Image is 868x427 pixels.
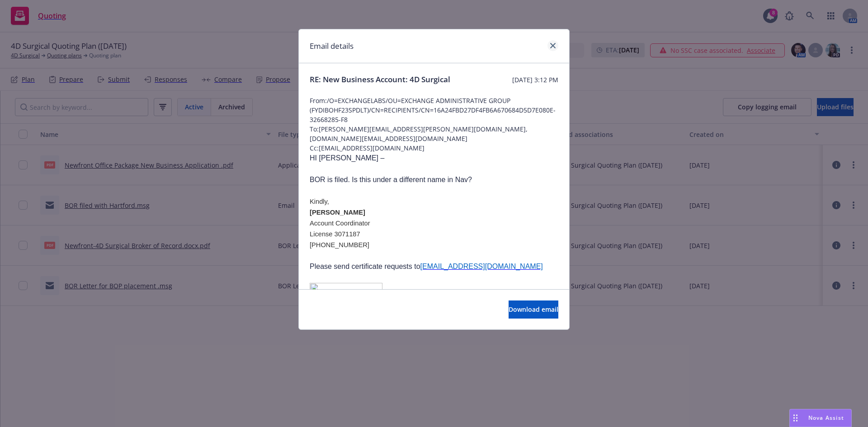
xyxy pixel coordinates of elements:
a: close [547,40,558,51]
img: image002.png@01DBCFDF.C877C270 [310,283,382,296]
span: Account Coordinator [310,220,370,227]
span: [PHONE_NUMBER] [310,241,369,249]
span: License 3071187 [310,230,360,238]
button: Download email [509,300,558,319]
div: Drag to move [790,409,801,427]
span: Download email [509,305,558,314]
span: [DATE] 3:12 PM [512,75,558,84]
h1: Email details [310,40,354,52]
span: [PERSON_NAME] [310,209,365,216]
span: RE: New Business Account: 4D Surgical [310,74,450,85]
span: To: [PERSON_NAME][EMAIL_ADDRESS][PERSON_NAME][DOMAIN_NAME], [DOMAIN_NAME][EMAIL_ADDRESS][DOMAIN_N... [310,124,558,143]
span: Kindly, [310,198,329,205]
span: Nova Assist [808,414,844,422]
p: HI [PERSON_NAME] – [310,153,558,164]
p: BOR is filed. Is this under a different name in Nav? [310,174,558,185]
span: Please send certificate requests to [310,263,543,270]
a: [EMAIL_ADDRESS][DOMAIN_NAME] [420,263,543,270]
span: Cc: [EMAIL_ADDRESS][DOMAIN_NAME] [310,143,558,153]
button: Nova Assist [789,409,852,427]
span: From: /O=EXCHANGELABS/OU=EXCHANGE ADMINISTRATIVE GROUP (FYDIBOHF23SPDLT)/CN=RECIPIENTS/CN=16A24FB... [310,96,558,124]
